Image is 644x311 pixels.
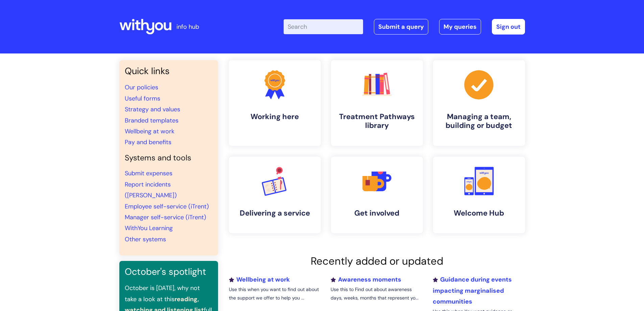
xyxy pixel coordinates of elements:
[125,66,213,76] h3: Quick links
[125,224,173,232] a: WithYou Learning
[125,153,213,163] h4: Systems and tools
[229,285,321,302] p: Use this when you want to find out about the support we offer to help you ...
[331,285,423,302] p: Use this to Find out about awareness days, weeks, months that represent yo...
[433,60,525,146] a: Managing a team, building or budget
[234,209,315,218] h4: Delivering a service
[125,94,160,103] a: Useful forms
[433,157,525,233] a: Welcome Hub
[229,60,321,146] a: Working here
[125,180,177,199] a: Report incidents ([PERSON_NAME])
[229,255,525,267] h2: Recently added or updated
[125,105,180,113] a: Strategy and values
[125,127,174,135] a: Wellbeing at work
[125,266,213,277] h3: October's spotlight
[438,112,520,130] h4: Managing a team, building or budget
[331,157,423,233] a: Get involved
[125,138,171,146] a: Pay and benefits
[492,19,525,35] a: Sign out
[125,235,166,243] a: Other systems
[284,19,363,34] input: Search
[331,60,423,146] a: Treatment Pathways library
[438,209,520,218] h4: Welcome Hub
[284,19,525,35] div: | -
[234,112,315,121] h4: Working here
[125,213,206,221] a: Manager self-service (iTrent)
[125,83,158,91] a: Our policies
[374,19,428,35] a: Submit a query
[125,202,209,210] a: Employee self-service (iTrent)
[125,116,178,125] a: Branded templates
[331,275,401,284] a: Awareness moments
[176,21,199,32] p: info hub
[229,275,290,284] a: Wellbeing at work
[125,169,172,177] a: Submit expenses
[439,19,481,35] a: My queries
[336,209,418,218] h4: Get involved
[229,157,321,233] a: Delivering a service
[336,112,418,130] h4: Treatment Pathways library
[433,275,512,306] a: Guidance during events impacting marginalised communities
